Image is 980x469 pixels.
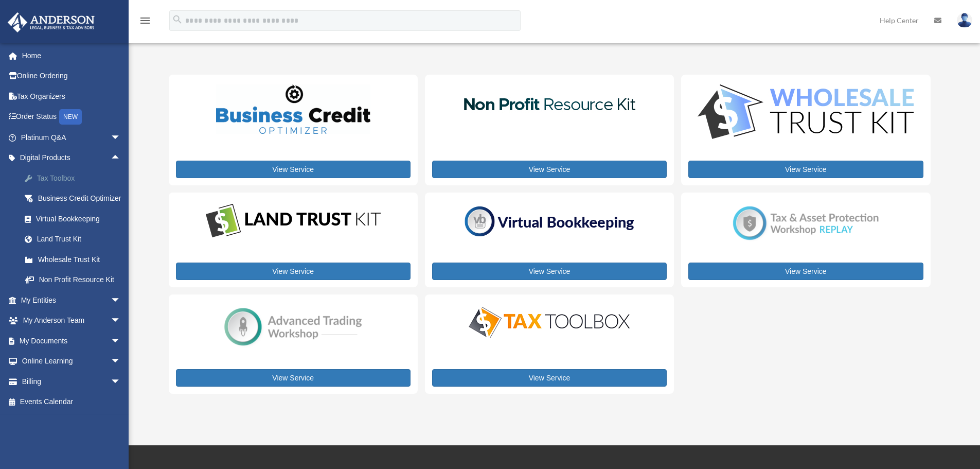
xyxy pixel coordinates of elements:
[7,107,136,128] a: Order StatusNEW
[688,263,923,280] a: View Service
[7,371,136,392] a: Billingarrow_drop_down
[176,369,411,387] a: View Service
[59,109,82,125] div: NEW
[111,127,131,148] span: arrow_drop_down
[111,331,131,352] span: arrow_drop_down
[432,263,667,280] a: View Service
[111,148,131,169] span: arrow_drop_up
[7,351,136,372] a: Online Learningarrow_drop_down
[14,209,136,229] a: Virtual Bookkeeping
[14,270,136,290] a: Non Profit Resource Kit
[7,45,136,66] a: Home
[14,168,136,188] a: Tax Toolbox
[36,253,123,266] div: Wholesale Trust Kit
[36,213,123,225] div: Virtual Bookkeeping
[7,310,136,331] a: My Anderson Teamarrow_drop_down
[111,371,131,392] span: arrow_drop_down
[36,273,123,286] div: Non Profit Resource Kit
[172,14,183,25] i: search
[7,66,136,86] a: Online Ordering
[14,188,136,209] a: Business Credit Optimizer
[7,290,136,310] a: My Entitiesarrow_drop_down
[7,392,136,412] a: Events Calendar
[176,161,411,178] a: View Service
[14,249,136,270] a: Wholesale Trust Kit
[36,233,123,246] div: Land Trust Kit
[36,172,123,185] div: Tax Toolbox
[7,86,136,107] a: Tax Organizers
[7,127,136,148] a: Platinum Q&Aarrow_drop_down
[111,351,131,372] span: arrow_drop_down
[432,161,667,178] a: View Service
[36,192,123,205] div: Business Credit Optimizer
[111,290,131,311] span: arrow_drop_down
[5,12,98,32] img: Anderson Advisors Platinum Portal
[111,310,131,332] span: arrow_drop_down
[139,14,151,27] i: menu
[139,18,151,27] a: menu
[957,13,972,28] img: User Pic
[7,148,136,168] a: Digital Productsarrow_drop_up
[7,331,136,351] a: My Documentsarrow_drop_down
[14,229,136,250] a: Land Trust Kit
[432,369,667,387] a: View Service
[688,161,923,178] a: View Service
[176,263,411,280] a: View Service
